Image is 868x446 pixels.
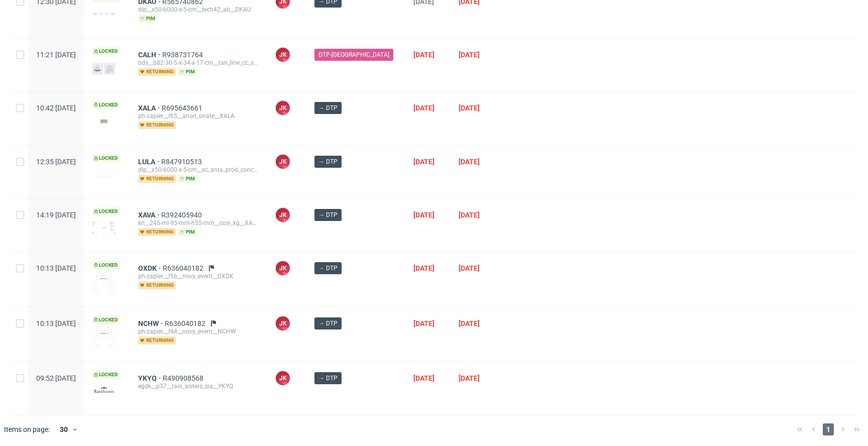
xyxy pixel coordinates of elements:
[318,319,338,328] span: → DTP
[459,264,480,272] span: [DATE]
[318,210,338,219] span: → DTP
[459,51,480,59] span: [DATE]
[138,121,176,129] span: returning
[459,211,480,219] span: [DATE]
[162,51,205,59] a: R938731764
[318,264,338,273] span: → DTP
[413,264,435,272] span: [DATE]
[4,424,50,434] span: Items on page:
[276,101,290,115] figcaption: JK
[138,319,165,327] a: NCHW
[92,324,116,348] img: version_two_editor_design.png
[823,423,834,435] span: 1
[138,59,259,67] div: bds__b82-30-5-x-34-x-17-cm__tan_line_cc_sl__CALH
[138,166,259,174] div: dlp__x50-6000-x-5-cm__sc_anta_prod_concept_srl__LULA
[92,173,116,176] img: version_two_editor_design
[276,208,290,222] figcaption: JK
[161,211,204,219] a: R392405940
[413,51,435,59] span: [DATE]
[92,316,120,324] span: Locked
[459,374,480,382] span: [DATE]
[36,51,76,59] span: 11:21 [DATE]
[276,261,290,275] figcaption: JK
[318,374,338,383] span: → DTP
[138,158,161,166] a: LULA
[138,228,176,236] span: returning
[92,261,120,269] span: Locked
[413,319,435,327] span: [DATE]
[276,316,290,330] figcaption: JK
[459,158,480,166] span: [DATE]
[92,221,116,234] img: version_two_editor_design.png
[36,104,76,112] span: 10:42 [DATE]
[459,104,480,112] span: [DATE]
[165,319,207,327] a: R636040182
[138,15,157,23] span: pim
[138,211,161,219] a: XAVA
[138,337,176,345] span: returning
[92,207,120,215] span: Locked
[413,211,435,219] span: [DATE]
[92,371,120,379] span: Locked
[413,104,435,112] span: [DATE]
[92,60,116,75] img: version_two_editor_design
[138,112,259,120] div: ph-zapier__f65__anon_onate__XALA
[92,114,116,128] img: version_two_editor_design.png
[162,104,204,112] a: R695643661
[413,158,435,166] span: [DATE]
[138,6,259,14] div: dlp__x50-6000-x-5-cm__tech42_ab__DKAU
[163,374,205,382] a: R490908568
[138,327,259,336] div: ph-zapier__f44__novy_event__NCHW
[92,386,116,396] img: version_two_editor_design.png
[138,104,162,112] a: XALA
[138,68,176,76] span: returning
[413,374,435,382] span: [DATE]
[138,374,163,382] a: YKYQ
[459,319,480,327] span: [DATE]
[36,158,76,166] span: 12:35 [DATE]
[178,68,197,76] span: pim
[178,228,197,236] span: pim
[92,12,116,16] img: version_two_editor_design.png
[318,50,389,59] span: DTP-[GEOGRAPHIC_DATA]
[36,319,76,327] span: 10:13 [DATE]
[54,422,72,436] div: 30
[138,272,259,280] div: ph-zapier__f56__novy_event__OXDK
[138,264,163,272] a: OXDK
[318,157,338,166] span: → DTP
[92,101,120,109] span: Locked
[36,264,76,272] span: 10:13 [DATE]
[138,51,162,59] a: CALH
[318,103,338,113] span: → DTP
[276,371,290,385] figcaption: JK
[276,48,290,62] figcaption: JK
[138,281,176,289] span: returning
[161,158,204,166] a: R847910513
[92,47,120,55] span: Locked
[163,264,205,272] a: R636040182
[92,154,120,162] span: Locked
[276,155,290,169] figcaption: JK
[138,382,259,390] div: egdk__p37__rain_sisters_sia__YKYQ
[138,175,176,183] span: returning
[36,211,76,219] span: 14:19 [DATE]
[92,269,116,293] img: version_two_editor_design.png
[178,175,197,183] span: pim
[36,374,76,382] span: 09:52 [DATE]
[138,219,259,227] div: krl__245-ml-95-mm-h55-mm__cosi_kg__XAVA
